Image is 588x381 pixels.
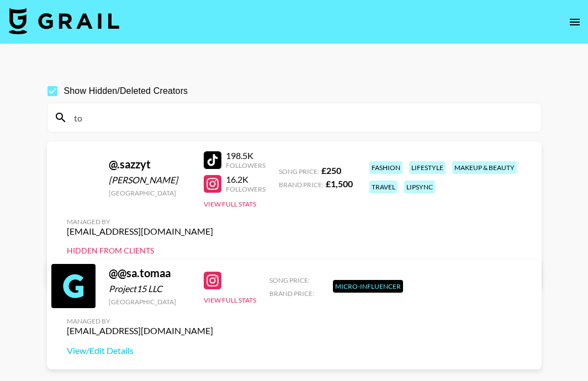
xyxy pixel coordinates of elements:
div: Managed By [67,317,213,325]
button: open drawer [564,11,586,33]
div: Managed By [67,218,213,226]
div: [EMAIL_ADDRESS][DOMAIN_NAME] [67,226,213,237]
div: @ @sa.tomaa [109,266,190,280]
div: [GEOGRAPHIC_DATA] [109,189,190,197]
div: Followers [226,161,266,170]
div: Hidden from Clients [67,246,213,256]
div: [GEOGRAPHIC_DATA] [109,298,190,306]
strong: £ 1,500 [326,178,353,189]
div: Followers [226,185,266,193]
div: @ .sazzyt [109,157,190,171]
div: lifestyle [409,161,446,174]
input: Search by User Name [67,109,534,126]
span: Show Hidden/Deleted Creators [64,84,188,98]
div: travel [369,181,398,193]
button: View Full Stats [204,296,256,304]
div: [PERSON_NAME] [109,174,190,186]
div: lipsync [404,181,435,193]
span: Brand Price: [269,289,314,298]
img: Grail Talent [9,8,119,34]
div: 16.2K [226,174,266,185]
div: 198.5K [226,150,266,161]
div: [EMAIL_ADDRESS][DOMAIN_NAME] [67,325,213,336]
span: Brand Price: [279,181,324,189]
a: View/Edit Details [67,345,213,356]
div: Project15 LLC [109,283,190,294]
div: Micro-Influencer [333,280,403,293]
span: Song Price: [279,167,319,176]
button: View Full Stats [204,200,256,208]
div: makeup & beauty [452,161,517,174]
span: Song Price: [269,276,310,284]
strong: £ 250 [321,165,341,176]
div: fashion [369,161,402,174]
